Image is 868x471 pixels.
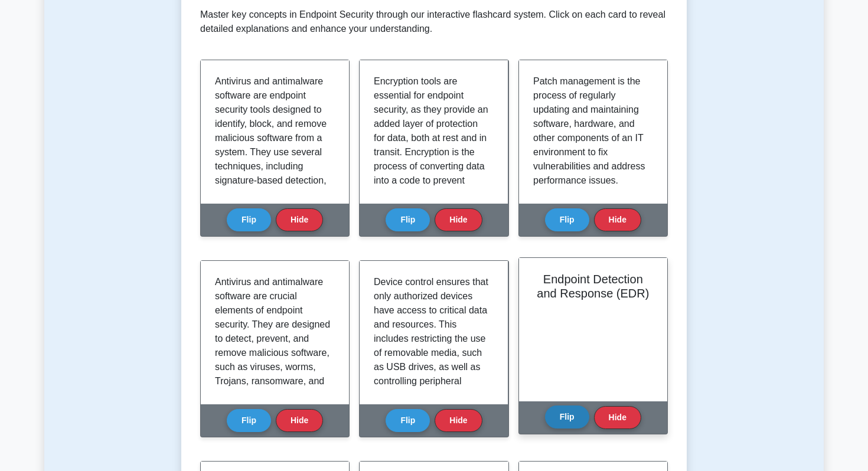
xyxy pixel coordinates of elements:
[594,406,641,429] button: Hide
[276,208,323,231] button: Hide
[545,405,589,429] button: Flip
[200,8,668,36] p: Master key concepts in Endpoint Security through our interactive flashcard system. Click on each ...
[435,409,482,432] button: Hide
[215,74,330,457] p: Antivirus and antimalware software are endpoint security tools designed to identify, block, and r...
[594,208,641,231] button: Hide
[386,409,430,432] button: Flip
[276,409,323,432] button: Hide
[227,409,271,432] button: Flip
[545,208,589,231] button: Flip
[533,272,653,300] h2: Endpoint Detection and Response (EDR)
[227,208,271,231] button: Flip
[386,208,430,231] button: Flip
[435,208,482,231] button: Hide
